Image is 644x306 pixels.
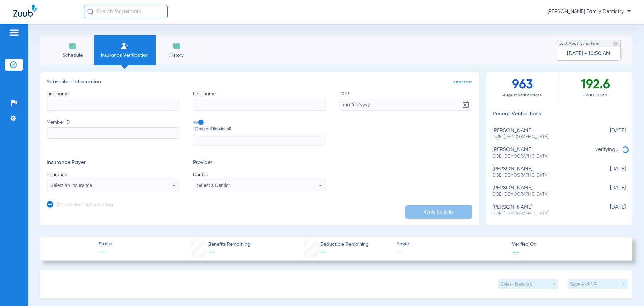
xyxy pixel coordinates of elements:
input: DOBOpen calendar [339,99,472,111]
div: [PERSON_NAME] [493,166,592,178]
button: Open calendar [459,98,472,112]
h3: Subscriber Information [47,79,472,86]
span: -- [208,249,214,255]
span: -- [397,248,506,256]
label: Last name [193,91,326,111]
span: [DATE] [592,128,626,140]
button: Verify Benefits [405,205,472,219]
span: [DATE] [592,166,626,178]
span: [DATE] [592,204,626,217]
img: last sync help info [613,41,618,46]
span: [PERSON_NAME] Family Dentistry [547,8,631,15]
input: Search for patients [84,5,168,18]
span: DOB: [DEMOGRAPHIC_DATA] [493,192,592,198]
div: [PERSON_NAME] [493,185,592,198]
span: -- [99,248,112,257]
span: verifying... [595,147,620,152]
span: DOB: [DEMOGRAPHIC_DATA] [493,154,592,160]
img: hamburger-icon [9,29,19,37]
label: Member ID [47,119,179,146]
h3: Provider [193,160,326,166]
input: Member ID [47,127,179,139]
span: -- [512,249,519,256]
div: [PERSON_NAME] [493,128,592,140]
span: Select an Insurance [51,183,92,188]
span: Dentist [193,171,326,178]
div: [PERSON_NAME] [493,204,592,217]
img: Manual Insurance Verification [121,42,129,50]
span: -- [320,249,326,255]
input: Last name [193,99,326,111]
img: Zuub Logo [13,5,37,17]
div: [PERSON_NAME] [493,147,592,159]
span: Insurance [47,171,179,178]
span: Last Appt. Sync Time: [559,40,600,47]
h3: Recent Verifications [486,111,632,118]
span: August Verifications [486,92,559,99]
h3: Insurance Payer [47,160,179,166]
label: First name [47,91,179,111]
span: Hours Saved [559,92,632,99]
span: Status [99,241,112,248]
span: clear form [453,79,472,86]
span: Verified On [512,241,621,248]
span: Benefits Remaining [208,241,250,248]
span: History [161,52,193,59]
small: (optional) [214,126,231,133]
img: History [173,42,181,50]
input: First name [47,99,179,111]
span: Select a Dentist [197,183,230,188]
div: 192.6 [559,72,632,102]
label: DOB [339,91,472,111]
span: [DATE] [592,185,626,198]
span: [DATE] - 10:50 AM [567,50,610,57]
span: Group ID [195,126,326,133]
span: Schedule [57,52,89,59]
img: Schedule [69,42,77,50]
span: Insurance Verification [99,52,151,59]
img: Search Icon [87,9,93,15]
span: Deductible Remaining [320,241,369,248]
span: DOB: [DEMOGRAPHIC_DATA] [493,134,592,140]
h3: Dependent Information [57,202,113,209]
span: Payer [397,241,506,248]
div: 963 [486,72,559,102]
span: DOB: [DEMOGRAPHIC_DATA] [493,173,592,179]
